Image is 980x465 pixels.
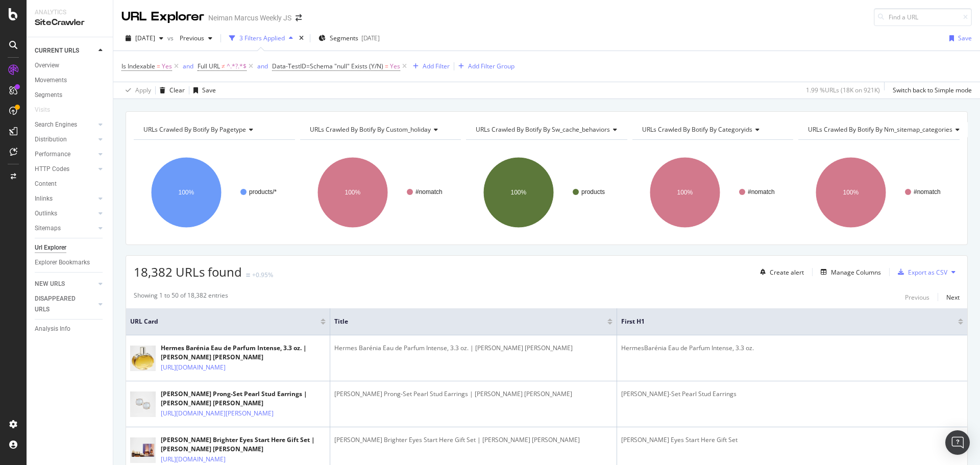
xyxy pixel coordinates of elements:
span: URLs Crawled By Botify By custom_holiday [310,125,431,134]
span: Yes [390,59,400,74]
div: Analysis Info [35,324,70,334]
div: times [297,33,306,43]
button: Export as CSV [894,264,947,280]
div: Hermes Barénia Eau de Parfum Intense, 3.3 oz. | [PERSON_NAME] [PERSON_NAME] [334,344,612,353]
button: and [257,61,268,71]
div: Add Filter [423,62,450,70]
span: 2025 Sep. 8th [135,34,155,42]
div: NEW URLS [35,279,65,289]
div: HTTP Codes [35,164,69,175]
span: URLs Crawled By Botify By nm_sitemap_categories [808,125,952,134]
span: Data-TestID=Schema "null" Exists (Y/N) [272,62,383,70]
text: #nomatch [748,188,775,195]
div: Search Engines [35,119,77,130]
span: Is Indexable [121,62,155,70]
img: main image [130,342,156,375]
a: [URL][DOMAIN_NAME][PERSON_NAME] [161,408,274,419]
div: Switch back to Simple mode [893,86,972,94]
span: = [157,62,160,70]
div: Outlinks [35,208,57,219]
div: [PERSON_NAME] Eyes Start Here Gift Set [621,435,963,445]
text: products [581,188,605,195]
a: [URL][DOMAIN_NAME] [161,362,226,373]
a: Sitemaps [35,223,95,234]
text: 100% [345,189,360,196]
div: Open Intercom Messenger [945,430,970,455]
img: Equal [246,274,250,277]
div: [PERSON_NAME] Brighter Eyes Start Here Gift Set | [PERSON_NAME] [PERSON_NAME] [161,435,326,454]
a: DISAPPEARED URLS [35,293,95,315]
span: First H1 [621,317,943,326]
button: Previous [176,30,216,46]
button: Save [189,82,216,99]
img: main image [130,388,156,421]
h4: URLs Crawled By Botify By pagetype [141,121,286,138]
span: = [385,62,388,70]
a: [URL][DOMAIN_NAME] [161,454,226,464]
button: Apply [121,82,151,99]
text: 100% [511,189,527,196]
span: 18,382 URLs found [134,263,242,280]
div: +0.95% [252,271,273,279]
div: CURRENT URLS [35,45,79,56]
div: DISAPPEARED URLS [35,293,86,315]
div: Save [202,86,216,94]
text: 100% [677,189,693,196]
div: Neiman Marcus Weekly JS [208,13,291,23]
div: Overview [35,60,59,71]
div: Apply [135,86,151,94]
span: URLs Crawled By Botify By categoryids [642,125,752,134]
a: Segments [35,90,106,101]
div: Segments [35,90,62,101]
a: Explorer Bookmarks [35,257,106,268]
span: ≠ [222,62,225,70]
div: Explorer Bookmarks [35,257,90,268]
span: Yes [162,59,172,74]
div: Visits [35,105,50,115]
div: URL Explorer [121,8,204,26]
div: SiteCrawler [35,17,105,29]
div: arrow-right-arrow-left [296,14,302,21]
div: Create alert [770,268,804,277]
button: Switch back to Simple mode [889,82,972,99]
div: Add Filter Group [468,62,514,70]
text: #nomatch [914,188,941,195]
a: HTTP Codes [35,164,95,175]
span: URL Card [130,317,318,326]
svg: A chart. [632,148,792,237]
span: Previous [176,34,204,42]
h4: URLs Crawled By Botify By sw_cache_behaviors [474,121,625,138]
span: URLs Crawled By Botify By pagetype [143,125,246,134]
div: Save [958,34,972,42]
a: Performance [35,149,95,160]
div: Distribution [35,134,67,145]
a: Movements [35,75,106,86]
a: Inlinks [35,193,95,204]
div: [PERSON_NAME] Prong-Set Pearl Stud Earrings | [PERSON_NAME] [PERSON_NAME] [161,389,326,408]
text: 100% [179,189,194,196]
div: Performance [35,149,70,160]
button: Create alert [756,264,804,280]
div: Showing 1 to 50 of 18,382 entries [134,291,228,303]
h4: URLs Crawled By Botify By categoryids [640,121,785,138]
div: 1.99 % URLs ( 18K on 921K ) [806,86,880,94]
button: and [183,61,193,71]
span: Title [334,317,592,326]
div: Hermes Barénia Eau de Parfum Intense, 3.3 oz. | [PERSON_NAME] [PERSON_NAME] [161,344,326,362]
a: Analysis Info [35,324,106,334]
button: Add Filter [409,60,450,72]
button: Next [946,291,960,303]
div: Movements [35,75,67,86]
div: A chart. [300,148,460,237]
svg: A chart. [466,148,626,237]
input: Find a URL [874,8,972,26]
a: Content [35,179,106,189]
button: [DATE] [121,30,167,46]
span: URLs Crawled By Botify By sw_cache_behaviors [476,125,610,134]
div: [PERSON_NAME]-Set Pearl Stud Earrings [621,389,963,399]
span: vs [167,34,176,42]
div: Analytics [35,8,105,17]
